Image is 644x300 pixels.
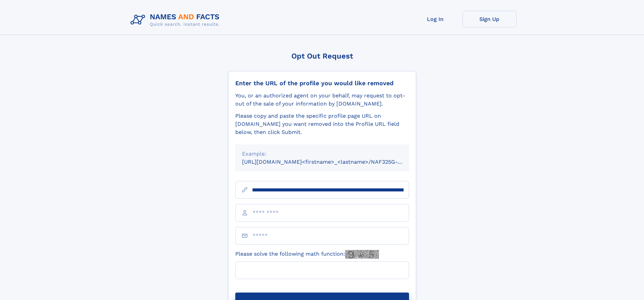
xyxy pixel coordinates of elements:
[128,11,225,29] img: Logo Names and Facts
[235,250,379,259] label: Please solve the following math function:
[228,52,416,60] div: Opt Out Request
[235,112,409,136] div: Please copy and paste the specific profile page URL on [DOMAIN_NAME] you want removed into the Pr...
[235,92,409,108] div: You, or an authorized agent on your behalf, may request to opt-out of the sale of your informatio...
[408,11,462,27] a: Log In
[242,159,422,165] small: [URL][DOMAIN_NAME]<firstname>_<lastname>/NAF325G-xxxxxxxx
[462,11,517,27] a: Sign Up
[242,150,402,158] div: Example:
[235,79,409,87] div: Enter the URL of the profile you would like removed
